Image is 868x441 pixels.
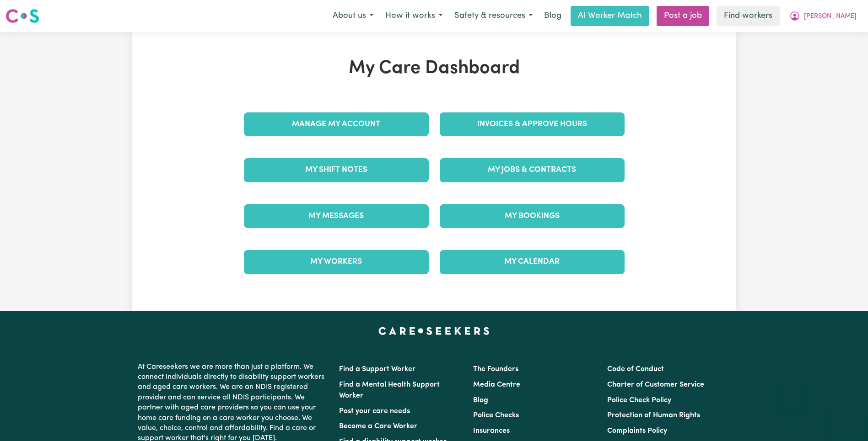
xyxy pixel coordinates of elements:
a: Manage My Account [244,112,429,136]
a: Careseekers logo [5,5,39,27]
a: Police Checks [473,412,519,419]
a: Find a Mental Health Support Worker [339,381,440,399]
iframe: Close message [782,383,801,401]
a: Careseekers home page [378,327,490,335]
a: Code of Conduct [607,366,664,373]
a: Post your care needs [339,408,410,415]
a: Charter of Customer Service [607,381,704,388]
iframe: Button to launch messaging window [831,404,861,434]
a: Media Centre [473,381,520,388]
a: Insurances [473,427,510,435]
button: Safety & resources [448,6,539,26]
a: Complaints Policy [607,427,667,435]
a: Become a Care Worker [339,423,417,430]
a: Police Check Policy [607,397,671,404]
a: Invoices & Approve Hours [440,112,625,136]
a: My Bookings [440,204,625,228]
h1: My Care Dashboard [238,58,630,80]
button: How it works [379,6,448,26]
a: My Calendar [440,250,625,274]
a: My Jobs & Contracts [440,158,625,182]
a: AI Worker Match [571,6,649,26]
button: My Account [783,6,863,26]
a: The Founders [473,366,518,373]
a: Post a job [657,6,709,26]
a: Protection of Human Rights [607,412,700,419]
span: [PERSON_NAME] [804,11,857,21]
a: My Workers [244,250,429,274]
button: About us [327,6,379,26]
a: My Shift Notes [244,158,429,182]
a: Blog [473,397,488,404]
img: Careseekers logo [5,8,39,24]
a: Blog [539,6,567,26]
a: Find workers [717,6,780,26]
a: My Messages [244,204,429,228]
a: Find a Support Worker [339,366,415,373]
